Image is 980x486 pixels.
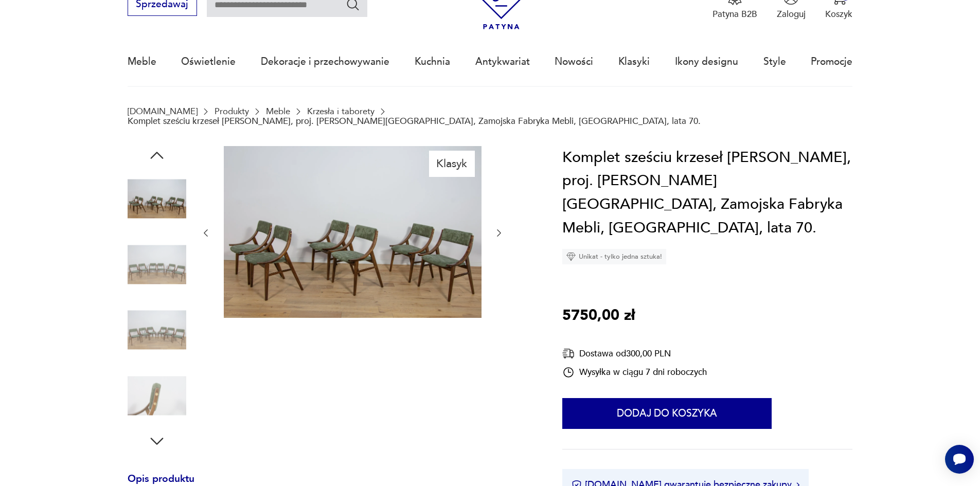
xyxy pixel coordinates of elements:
p: Komplet sześciu krzeseł [PERSON_NAME], proj. [PERSON_NAME][GEOGRAPHIC_DATA], Zamojska Fabryka Meb... [128,116,701,126]
a: Sprzedawaj [128,1,197,9]
img: Zdjęcie produktu Komplet sześciu krzeseł Skoczek, proj. J. Kędziorek, Zamojska Fabryka Mebli, Pol... [128,170,186,228]
a: Klasyki [618,38,650,85]
p: Patyna B2B [712,8,757,20]
a: Ikony designu [675,38,738,85]
a: Oświetlenie [181,38,236,85]
p: 5750,00 zł [562,304,635,328]
iframe: Smartsupp widget button [945,445,974,474]
a: Antykwariat [475,38,530,85]
a: Meble [128,38,156,85]
div: Dostawa od 300,00 PLN [562,347,707,360]
a: Dekoracje i przechowywanie [261,38,389,85]
p: Koszyk [825,8,852,20]
p: Zaloguj [777,8,806,20]
a: [DOMAIN_NAME] [128,106,198,116]
div: Unikat - tylko jedna sztuka! [562,249,666,264]
img: Zdjęcie produktu Komplet sześciu krzeseł Skoczek, proj. J. Kędziorek, Zamojska Fabryka Mebli, Pol... [128,235,186,294]
div: Wysyłka w ciągu 7 dni roboczych [562,366,707,379]
a: Style [763,38,786,85]
a: Produkty [215,106,249,116]
div: Klasyk [429,151,475,176]
a: Krzesła i taborety [307,106,375,116]
h1: Komplet sześciu krzeseł [PERSON_NAME], proj. [PERSON_NAME][GEOGRAPHIC_DATA], Zamojska Fabryka Meb... [562,146,852,240]
img: Zdjęcie produktu Komplet sześciu krzeseł Skoczek, proj. J. Kędziorek, Zamojska Fabryka Mebli, Pol... [224,146,482,318]
a: Meble [266,106,290,116]
img: Ikona dostawy [562,347,575,360]
img: Zdjęcie produktu Komplet sześciu krzeseł Skoczek, proj. J. Kędziorek, Zamojska Fabryka Mebli, Pol... [128,301,186,359]
button: Dodaj do koszyka [562,398,772,429]
img: Ikona diamentu [566,252,576,261]
a: Kuchnia [415,38,450,85]
a: Promocje [811,38,852,85]
a: Nowości [555,38,593,85]
img: Zdjęcie produktu Komplet sześciu krzeseł Skoczek, proj. J. Kędziorek, Zamojska Fabryka Mebli, Pol... [128,366,186,425]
